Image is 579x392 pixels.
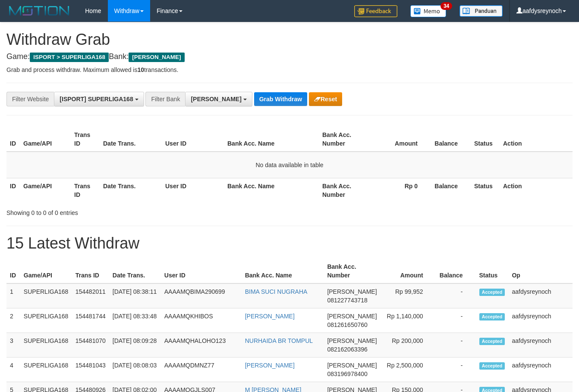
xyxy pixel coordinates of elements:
span: [PERSON_NAME] [327,362,377,369]
th: Trans ID [72,259,109,283]
img: Button%20Memo.svg [410,5,447,17]
td: SUPERLIGA168 [20,358,72,382]
a: BIMA SUCI NUGRAHA [245,288,308,295]
td: AAAAMQKHIBOS [161,308,242,333]
h1: Withdraw Grab [6,31,573,48]
th: Action [500,127,573,152]
span: [ISPORT] SUPERLIGA168 [60,96,133,103]
td: 154481043 [72,358,109,382]
th: User ID [161,259,242,283]
span: Copy 081261650760 to clipboard [327,321,367,328]
button: Grab Withdraw [254,92,307,106]
a: NURHAIDA BR TOMPUL [245,337,313,344]
td: Rp 2,500,000 [381,358,436,382]
th: Bank Acc. Number [319,127,370,152]
th: Trans ID [71,178,100,202]
span: [PERSON_NAME] [327,313,377,320]
td: 2 [6,308,20,333]
button: [PERSON_NAME] [185,92,252,106]
span: Copy 082162063396 to clipboard [327,346,367,353]
td: 154481744 [72,308,109,333]
th: Bank Acc. Name [224,127,319,152]
div: Filter Website [6,92,54,106]
button: Reset [309,92,342,106]
td: 1 [6,283,20,308]
p: Grab and process withdraw. Maximum allowed is transactions. [6,65,573,74]
th: Balance [436,259,476,283]
td: Rp 200,000 [381,333,436,358]
span: [PERSON_NAME] [327,337,377,344]
th: Date Trans. [100,178,162,202]
h1: 15 Latest Withdraw [6,235,573,252]
h4: Game: Bank: [6,53,573,61]
td: No data available in table [6,152,573,178]
span: Copy 083196978400 to clipboard [327,370,367,377]
span: [PERSON_NAME] [129,53,184,62]
th: ID [6,259,20,283]
th: Rp 0 [370,178,431,202]
td: 154482011 [72,283,109,308]
td: 4 [6,358,20,382]
td: SUPERLIGA168 [20,308,72,333]
td: [DATE] 08:38:11 [109,283,161,308]
th: Date Trans. [109,259,161,283]
td: - [436,333,476,358]
div: Filter Bank [145,92,185,106]
th: ID [6,127,20,152]
th: ID [6,178,20,202]
button: [ISPORT] SUPERLIGA168 [54,92,144,106]
span: Accepted [479,338,505,345]
th: Game/API [20,259,72,283]
td: Rp 99,952 [381,283,436,308]
td: aafdysreynoch [508,283,573,308]
th: Amount [381,259,436,283]
th: User ID [162,127,224,152]
th: Status [471,127,500,152]
th: Balance [431,127,471,152]
a: [PERSON_NAME] [245,313,295,320]
th: Op [508,259,573,283]
td: 3 [6,333,20,358]
td: SUPERLIGA168 [20,333,72,358]
th: Bank Acc. Number [319,178,370,202]
td: AAAAMQHALOHO123 [161,333,242,358]
span: Accepted [479,313,505,320]
td: Rp 1,140,000 [381,308,436,333]
td: aafdysreynoch [508,358,573,382]
img: Feedback.jpg [354,5,397,17]
td: [DATE] 08:33:48 [109,308,161,333]
td: - [436,308,476,333]
td: SUPERLIGA168 [20,283,72,308]
td: 154481070 [72,333,109,358]
th: Trans ID [71,127,100,152]
span: Accepted [479,289,505,296]
div: Showing 0 to 0 of 0 entries [6,205,235,217]
th: Game/API [20,127,71,152]
td: [DATE] 08:09:28 [109,333,161,358]
td: - [436,283,476,308]
span: 34 [441,2,452,10]
span: [PERSON_NAME] [191,96,241,103]
th: Amount [370,127,431,152]
span: [PERSON_NAME] [327,288,377,295]
th: Status [476,259,509,283]
td: - [436,358,476,382]
td: AAAAMQBIMA290699 [161,283,242,308]
td: [DATE] 08:08:03 [109,358,161,382]
th: Status [471,178,500,202]
th: Bank Acc. Number [324,259,380,283]
span: Copy 081227743718 to clipboard [327,297,367,304]
img: panduan.png [459,5,503,17]
td: aafdysreynoch [508,333,573,358]
th: Bank Acc. Name [224,178,319,202]
span: Accepted [479,362,505,370]
strong: 10 [137,66,144,73]
a: [PERSON_NAME] [245,362,295,369]
td: aafdysreynoch [508,308,573,333]
img: MOTION_logo.png [6,4,72,17]
th: Balance [431,178,471,202]
span: ISPORT > SUPERLIGA168 [30,53,109,62]
td: AAAAMQDMNZ77 [161,358,242,382]
th: User ID [162,178,224,202]
th: Action [500,178,573,202]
